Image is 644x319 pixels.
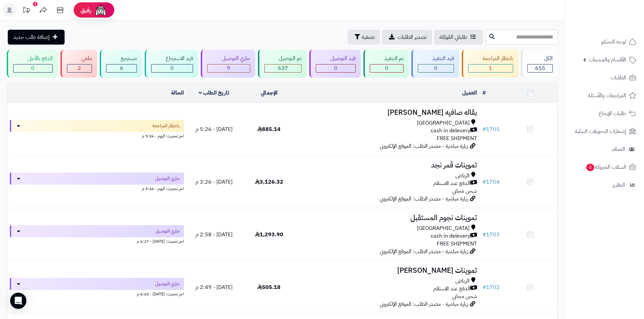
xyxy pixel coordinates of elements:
span: FREE SHIPMENT [437,134,477,142]
a: #1705 [482,125,500,133]
a: لوحة التحكم [569,34,640,50]
span: جاري التوصيل [155,228,180,235]
a: العملاء [569,141,640,157]
a: تحديثات المنصة [18,3,35,19]
div: 0 [418,64,454,72]
a: الدفع بالآجل 0 [5,50,59,78]
span: الرياض [455,277,470,285]
h3: تموينات قمر نجد [299,161,477,169]
a: #1703 [482,231,500,239]
div: قيد الاسترجاع [151,55,193,62]
span: الأقسام والمنتجات [589,55,626,64]
span: بانتظار المراجعة [152,123,180,129]
a: قيد التنفيذ 0 [410,50,460,78]
div: Open Intercom Messenger [10,293,26,309]
a: تصدير الطلبات [382,30,432,45]
div: 1 [469,64,513,72]
span: # [482,231,486,239]
span: تصدير الطلبات [398,33,427,41]
div: قيد التنفيذ [418,55,454,62]
span: [DATE] - 2:49 م [195,283,233,291]
a: مسترجع 6 [98,50,143,78]
a: بانتظار المراجعة 1 [460,50,520,78]
a: تاريخ الطلب [199,89,230,97]
a: العميل [462,89,477,97]
span: شحن مجاني [452,292,477,300]
span: # [482,125,486,133]
div: 2 [67,64,92,72]
a: إضافة طلب جديد [8,30,65,45]
span: زيارة مباشرة - مصدر الطلب: الموقع الإلكتروني [380,247,468,256]
span: cash in delevery [431,232,470,240]
a: # [482,89,486,97]
span: # [482,283,486,291]
span: 0 [586,164,594,171]
div: اخر تحديث: اليوم - 5:26 م [10,132,184,139]
h3: تموينات نجوم المستقبل [299,214,477,222]
span: تصفية [362,33,375,41]
span: 0 [385,64,388,72]
span: الدفع عند الاستلام [433,180,470,187]
span: [DATE] - 2:58 م [195,231,233,239]
div: الدفع بالآجل [13,55,53,62]
a: #1704 [482,178,500,186]
span: 0 [434,64,437,72]
a: #1702 [482,283,500,291]
div: اخر تحديث: اليوم - 5:26 م [10,185,184,192]
span: التقارير [612,180,625,190]
button: تصفية [348,30,380,45]
span: 1,293.90 [255,231,283,239]
span: طلباتي المُوكلة [439,33,467,41]
span: [GEOGRAPHIC_DATA] [417,224,470,232]
a: الإجمالي [261,89,278,97]
span: لوحة التحكم [601,37,626,47]
span: cash in delevery [431,127,470,135]
div: تم التوصيل [264,55,302,62]
span: [DATE] - 3:26 م [195,178,233,186]
a: تم التنفيذ 0 [362,50,410,78]
span: زيارة مباشرة - مصدر الطلب: الموقع الإلكتروني [380,142,468,150]
span: جاري التوصيل [155,175,180,182]
span: 0 [31,64,34,72]
span: 6 [120,64,123,72]
div: 6 [106,64,137,72]
div: ملغي [67,55,92,62]
a: جاري التوصيل 9 [199,50,257,78]
span: السلات المتروكة [586,162,626,172]
span: FREE SHIPMENT [437,240,477,248]
span: 505.18 [257,283,281,291]
span: طلبات الإرجاع [599,109,626,118]
div: 0 [316,64,355,72]
a: طلباتي المُوكلة [434,30,483,45]
div: مسترجع [106,55,137,62]
span: الطلبات [611,73,626,82]
span: 0 [170,64,174,72]
span: [GEOGRAPHIC_DATA] [417,119,470,127]
h3: تموينات [PERSON_NAME] [299,267,477,274]
span: المراجعات والأسئلة [588,91,626,100]
span: شحن مجاني [452,187,477,195]
div: 637 [265,64,302,72]
a: تم التوصيل 637 [257,50,308,78]
span: [DATE] - 5:26 م [195,125,233,133]
span: # [482,178,486,186]
span: الدفع عند الاستلام [433,285,470,293]
a: ملغي 2 [59,50,99,78]
div: 0 [14,64,52,72]
div: 9 [208,64,250,72]
div: جاري التوصيل [207,55,250,62]
span: الرياض [455,172,470,180]
a: السلات المتروكة0 [569,159,640,175]
span: رفيق [80,6,91,14]
span: 655 [535,64,545,72]
span: زيارة مباشرة - مصدر الطلب: الموقع الإلكتروني [380,300,468,308]
span: 885.14 [257,125,281,133]
span: 1 [489,64,492,72]
span: 637 [278,64,288,72]
div: 0 [151,64,193,72]
a: قيد التوصيل 0 [308,50,362,78]
div: الكل [527,55,553,62]
img: logo-2.png [598,18,638,32]
span: إضافة طلب جديد [13,33,50,41]
a: التقارير [569,177,640,193]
